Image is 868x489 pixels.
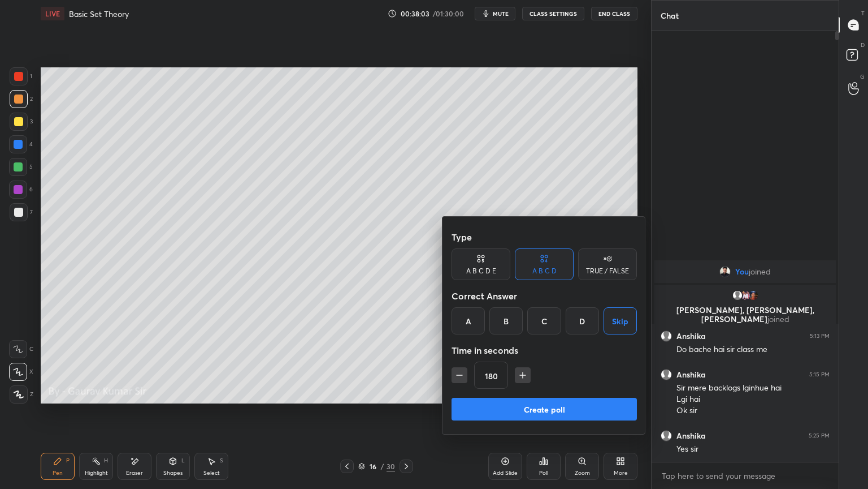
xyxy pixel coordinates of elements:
div: D [566,307,599,334]
div: B [489,307,523,334]
button: Skip [604,307,637,334]
div: Correct Answer [452,285,637,307]
div: Time in seconds [452,339,637,362]
div: A B C D [532,268,557,274]
div: C [527,307,561,334]
div: Type [452,226,637,248]
div: TRUE / FALSE [586,268,629,274]
button: Create poll [452,398,637,421]
div: A [452,307,485,334]
div: A B C D E [466,268,496,274]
